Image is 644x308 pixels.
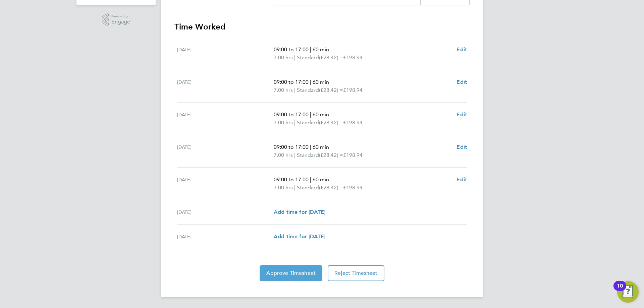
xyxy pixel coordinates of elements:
[334,270,378,276] span: Reject Timesheet
[457,79,467,85] span: Edit
[457,111,467,119] a: Edit
[319,54,343,61] span: (£28.42) =
[274,152,293,158] span: 7.00 hrs
[177,78,274,94] div: [DATE]
[174,21,470,32] h3: Time Worked
[266,270,316,276] span: Approve Timesheet
[274,46,309,53] span: 09:00 to 17:00
[297,184,319,192] span: Standard
[177,111,274,127] div: [DATE]
[274,54,293,61] span: 7.00 hrs
[457,111,467,118] span: Edit
[313,111,329,118] span: 60 min
[294,184,296,191] span: |
[457,46,467,54] a: Edit
[260,265,322,281] button: Approve Timesheet
[319,184,343,191] span: (£28.42) =
[297,151,319,159] span: Standard
[294,119,296,126] span: |
[457,144,467,150] span: Edit
[294,87,296,93] span: |
[457,78,467,86] a: Edit
[294,152,296,158] span: |
[177,46,274,62] div: [DATE]
[177,143,274,159] div: [DATE]
[343,119,363,126] span: £198.94
[111,13,130,19] span: Powered by
[310,111,311,118] span: |
[111,19,130,25] span: Engage
[274,176,309,183] span: 09:00 to 17:00
[343,54,363,61] span: £198.94
[457,143,467,151] a: Edit
[310,176,311,183] span: |
[274,79,309,85] span: 09:00 to 17:00
[319,119,343,126] span: (£28.42) =
[274,233,325,241] a: Add time for [DATE]
[274,119,293,126] span: 7.00 hrs
[310,144,311,150] span: |
[313,46,329,53] span: 60 min
[102,13,130,26] a: Powered byEngage
[297,54,319,62] span: Standard
[617,281,639,303] button: Open Resource Center, 10 new notifications
[457,46,467,53] span: Edit
[343,152,363,158] span: £198.94
[274,87,293,93] span: 7.00 hrs
[343,87,363,93] span: £198.94
[177,176,274,192] div: [DATE]
[457,176,467,183] span: Edit
[328,265,384,281] button: Reject Timesheet
[343,184,363,191] span: £198.94
[177,208,274,216] div: [DATE]
[457,176,467,184] a: Edit
[310,46,311,53] span: |
[313,79,329,85] span: 60 min
[274,111,309,118] span: 09:00 to 17:00
[297,86,319,94] span: Standard
[274,208,325,216] a: Add time for [DATE]
[319,87,343,93] span: (£28.42) =
[274,233,325,240] span: Add time for [DATE]
[617,286,623,295] div: 10
[319,152,343,158] span: (£28.42) =
[274,184,293,191] span: 7.00 hrs
[274,209,325,215] span: Add time for [DATE]
[313,176,329,183] span: 60 min
[177,233,274,241] div: [DATE]
[313,144,329,150] span: 60 min
[274,144,309,150] span: 09:00 to 17:00
[297,119,319,127] span: Standard
[310,79,311,85] span: |
[294,54,296,61] span: |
